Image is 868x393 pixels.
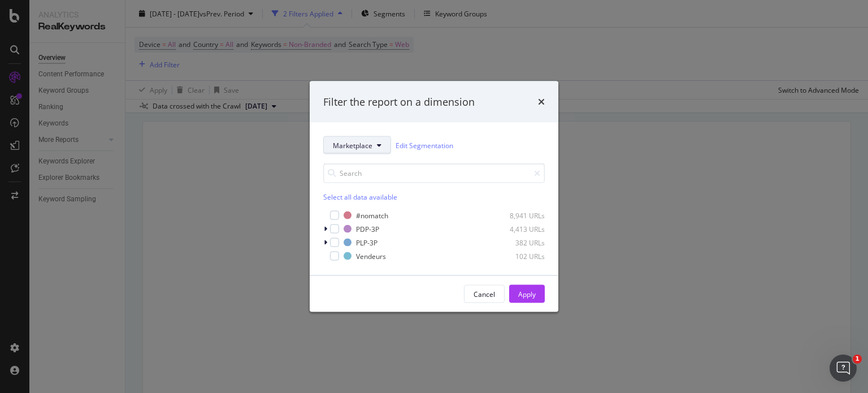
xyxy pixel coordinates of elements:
[333,140,372,150] span: Marketplace
[489,237,545,247] div: 382 URLs
[518,289,536,299] div: Apply
[830,355,857,382] iframe: Intercom live chat
[323,192,545,202] div: Select all data available
[356,210,388,220] div: #nomatch
[323,94,475,109] div: Filter the report on a dimension
[323,136,391,154] button: Marketplace
[474,289,495,299] div: Cancel
[509,285,545,303] button: Apply
[356,224,379,234] div: PDP-3P
[464,285,505,303] button: Cancel
[538,94,545,109] div: times
[396,139,453,151] a: Edit Segmentation
[356,251,386,261] div: Vendeurs
[853,355,862,364] span: 1
[489,224,545,234] div: 4,413 URLs
[310,81,558,312] div: modal
[323,163,545,183] input: Search
[356,237,377,247] div: PLP-3P
[489,251,545,261] div: 102 URLs
[489,210,545,220] div: 8,941 URLs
